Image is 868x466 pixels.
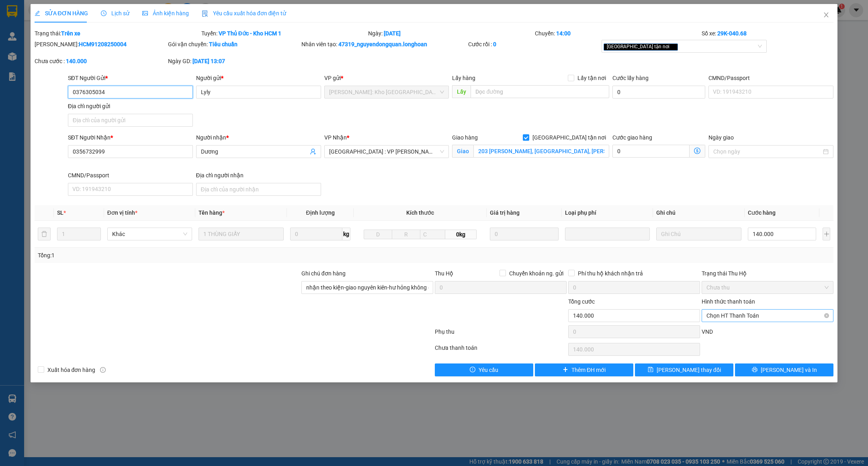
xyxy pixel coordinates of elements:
span: Đơn vị tính [107,209,137,216]
div: SĐT Người Gửi [68,74,193,82]
span: Định lượng [306,209,334,216]
span: kg [342,228,350,240]
input: C [420,230,446,239]
div: Chưa cước : [35,57,166,66]
span: [GEOGRAPHIC_DATA] tận nơi [529,133,609,142]
div: Người gửi [196,74,321,82]
span: close [671,45,675,49]
img: icon [202,10,208,17]
span: plus [563,367,568,373]
span: VP Nhận [324,134,347,141]
button: Close [815,4,837,27]
span: Cước hàng [748,209,776,216]
input: Ngày giao [713,147,821,156]
span: clock-circle [101,10,106,16]
span: Ảnh kiện hàng [142,10,189,16]
div: Trạng thái: [34,29,201,38]
label: Hình thức thanh toán [702,298,755,305]
div: Số xe: [701,29,834,38]
button: printer[PERSON_NAME] và In [735,363,833,376]
span: Lịch sử [101,10,129,16]
input: D [364,230,392,239]
input: Địa chỉ của người nhận [196,183,321,196]
input: Cước giao hàng [612,145,690,158]
input: Ghi Chú [656,228,741,240]
span: Phí thu hộ khách nhận trả [575,269,646,278]
span: [GEOGRAPHIC_DATA] tận nơi [604,43,678,51]
span: [PERSON_NAME] và In [761,365,817,374]
th: Ghi chú [653,205,745,221]
span: close-circle [824,313,829,318]
b: 14:00 [556,30,571,37]
input: Giao tận nơi [473,145,609,158]
div: Tổng: 1 [38,251,335,260]
div: Ngày GD: [168,57,300,66]
th: Loại phụ phí [562,205,653,221]
span: Khác [112,228,188,240]
div: Gói vận chuyển: [168,40,300,49]
span: Thêm ĐH mới [571,365,606,374]
div: Trạng thái Thu Hộ [702,269,833,278]
label: Ghi chú đơn hàng [301,270,346,277]
div: VP gửi [324,74,449,82]
span: printer [752,367,757,373]
span: Xuất hóa đơn hàng [44,365,99,374]
div: CMND/Passport [68,171,193,180]
span: Chuyển khoản ng. gửi [506,269,567,278]
span: Giá trị hàng [490,209,520,216]
input: Ghi chú đơn hàng [301,281,433,294]
span: Giao hàng [452,134,478,141]
button: plusThêm ĐH mới [535,363,633,376]
div: CMND/Passport [708,74,833,82]
span: picture [142,10,148,16]
span: 0kg [445,230,477,239]
span: VND [702,328,713,335]
div: Địa chỉ người gửi [68,102,193,111]
span: Giao [452,145,473,158]
span: close [823,12,829,18]
span: Lấy hàng [452,75,475,81]
span: Kích thước [406,209,434,216]
b: 29K-040.68 [717,30,747,37]
input: Địa chỉ của người gửi [68,114,193,127]
span: Yêu cầu [479,365,498,374]
span: info-circle [100,367,106,373]
button: exclamation-circleYêu cầu [435,363,533,376]
button: plus [823,228,830,240]
b: 140.000 [66,58,87,64]
span: Lấy tận nơi [574,74,609,82]
input: R [392,230,420,239]
b: HCM91208250004 [79,41,127,47]
span: Hồ Chí Minh: Kho Thủ Đức & Quận 9 [329,86,444,98]
div: Người nhận [196,133,321,142]
label: Cước giao hàng [612,134,652,141]
b: [DATE] 13:07 [192,58,225,64]
span: dollar-circle [694,148,700,154]
span: user-add [310,148,316,155]
input: 0 [490,228,558,240]
span: Chọn HT Thanh Toán [706,310,829,322]
span: Yêu cầu xuất hóa đơn điện tử [202,10,287,16]
b: Trên xe [61,30,80,37]
div: Cước rồi : [468,40,600,49]
div: Chuyến: [534,29,701,38]
span: edit [35,10,40,16]
div: [PERSON_NAME]: [35,40,166,49]
span: SL [57,209,63,216]
span: SỬA ĐƠN HÀNG [35,10,88,16]
span: Tổng cước [568,298,595,305]
span: exclamation-circle [470,367,475,373]
div: Địa chỉ người nhận [196,171,321,180]
div: Chưa thanh toán [434,343,567,357]
div: SĐT Người Nhận [68,133,193,142]
span: Chưa thu [706,281,829,294]
button: delete [38,228,51,240]
span: Tên hàng [199,209,225,216]
div: Ngày: [367,29,534,38]
button: save[PERSON_NAME] thay đổi [635,363,733,376]
div: Tuyến: [201,29,367,38]
span: save [648,367,653,373]
span: [PERSON_NAME] thay đổi [657,365,721,374]
div: Nhân viên tạo: [301,40,467,49]
b: 0 [493,41,496,47]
